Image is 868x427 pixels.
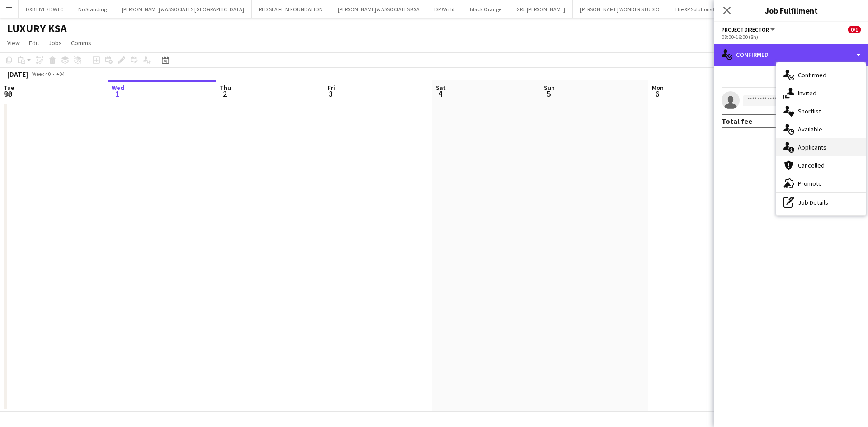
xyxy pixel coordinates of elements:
[114,0,252,18] button: [PERSON_NAME] & ASSOCIATES [GEOGRAPHIC_DATA]
[848,26,861,33] span: 0/1
[667,0,730,18] button: The XP Solutions KSA
[4,84,14,92] span: Tue
[29,39,39,47] span: Edit
[112,84,124,92] span: Wed
[652,84,664,92] span: Mon
[798,107,821,115] span: Shortlist
[776,193,866,211] div: Job Details
[4,37,24,49] a: View
[722,26,769,33] span: Project Director
[45,37,66,49] a: Jobs
[67,37,95,49] a: Comms
[56,70,65,77] div: +04
[714,5,868,16] h3: Job Fulfilment
[436,84,446,92] span: Sat
[71,0,114,18] button: No Standing
[2,89,14,99] span: 30
[7,22,67,35] h1: LUXURY KSA
[19,0,71,18] button: DXB LIVE / DWTC
[798,71,826,79] span: Confirmed
[328,84,335,92] span: Fri
[798,143,826,151] span: Applicants
[110,89,124,99] span: 1
[573,0,667,18] button: [PERSON_NAME] WONDER STUDIO
[427,0,462,18] button: DP World
[218,89,231,99] span: 2
[544,84,555,92] span: Sun
[798,161,825,169] span: Cancelled
[7,39,20,47] span: View
[434,89,446,99] span: 4
[798,125,822,133] span: Available
[326,89,335,99] span: 3
[220,84,231,92] span: Thu
[25,37,43,49] a: Edit
[7,70,28,79] div: [DATE]
[722,26,776,33] button: Project Director
[542,89,555,99] span: 5
[330,0,427,18] button: [PERSON_NAME] & ASSOCIATES KSA
[722,117,752,126] div: Total fee
[798,179,822,188] span: Promote
[509,0,573,18] button: GPJ: [PERSON_NAME]
[651,89,664,99] span: 6
[71,39,91,47] span: Comms
[48,39,62,47] span: Jobs
[798,89,816,97] span: Invited
[252,0,330,18] button: RED SEA FILM FOUNDATION
[462,0,509,18] button: Black Orange
[30,70,52,77] span: Week 40
[722,33,861,40] div: 08:00-16:00 (8h)
[714,44,868,66] div: Confirmed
